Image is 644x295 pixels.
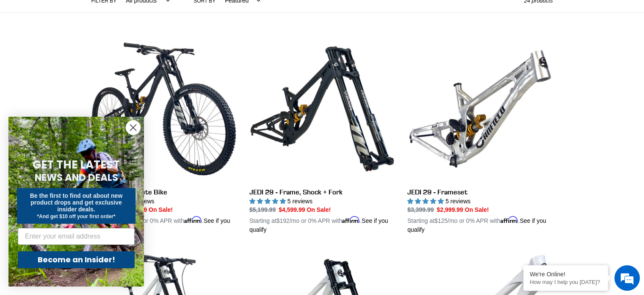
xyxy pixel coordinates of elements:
button: Close dialog [126,120,141,135]
span: NEWS AND DEALS [35,171,118,184]
button: Become an Insider! [18,251,135,268]
p: How may I help you today? [530,279,602,285]
div: We're Online! [530,271,602,278]
span: Be the first to find out about new product drops and get exclusive insider deals. [30,192,123,213]
input: Enter your email address [18,228,135,245]
span: *And get $10 off your first order* [37,214,115,219]
span: GET THE LATEST [33,157,120,172]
